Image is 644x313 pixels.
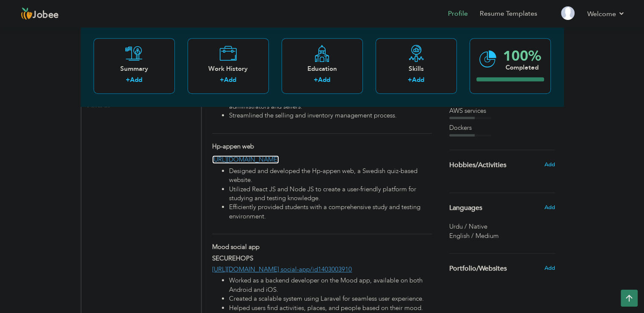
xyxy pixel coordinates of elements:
label: + [408,76,412,85]
label: Hp-appen web [212,142,354,151]
li: Designed and developed the Hp-appen web, a Swedish quiz-based website. [229,167,431,185]
a: Welcome [587,9,625,19]
span: Add [544,264,555,272]
span: Urdu / Native [449,222,487,231]
li: Worked as a backend developer on the Mood app, available on both Android and iOS. [229,276,431,294]
span: Add [544,161,555,168]
img: Profile Img [561,6,575,20]
span: Portfolio/Websites [449,265,507,273]
div: Education [288,64,356,73]
label: + [314,76,318,85]
a: Add [412,76,424,84]
div: Dockers [449,123,555,132]
div: Summary [100,64,168,73]
a: Add [318,76,330,84]
div: Share your links of online work [443,254,561,283]
div: Work History [194,64,262,73]
div: AWS services [449,106,555,115]
a: Resume Templates [480,9,537,19]
li: Efficiently provided students with a comprehensive study and testing environment. [229,203,431,221]
span: Hobbies/Activities [449,162,506,169]
li: Streamlined the selling and inventory management process. [229,111,431,120]
span: English / Medium [449,232,499,240]
a: [URL][DOMAIN_NAME] [212,155,279,164]
div: Completed [503,63,541,72]
img: jobee.io [19,7,33,21]
a: Add [130,76,142,84]
li: Created a scalable system using Laravel for seamless user experience. [229,294,431,303]
label: + [220,76,224,85]
span: Awards [88,101,111,109]
label: SECUREHOPS [212,254,354,263]
a: Profile [448,9,468,19]
div: Show your familiar languages. [449,193,555,240]
a: [URL][DOMAIN_NAME] social-app/id1403003910 [212,265,352,274]
li: Helped users find activities, places, and people based on their mood. [229,304,431,313]
a: Add [224,76,236,84]
div: Skills [382,64,450,73]
div: Share some of your professional and personal interests. [443,150,561,180]
a: Jobee [19,7,59,21]
span: Add [544,204,555,211]
span: Jobee [33,11,59,20]
label: + [126,76,130,85]
div: 100% [503,49,541,63]
label: Mood social app [212,243,354,252]
span: Languages [449,204,482,212]
li: Utilized React JS and Node JS to create a user-friendly platform for studying and testing knowledge. [229,185,431,203]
